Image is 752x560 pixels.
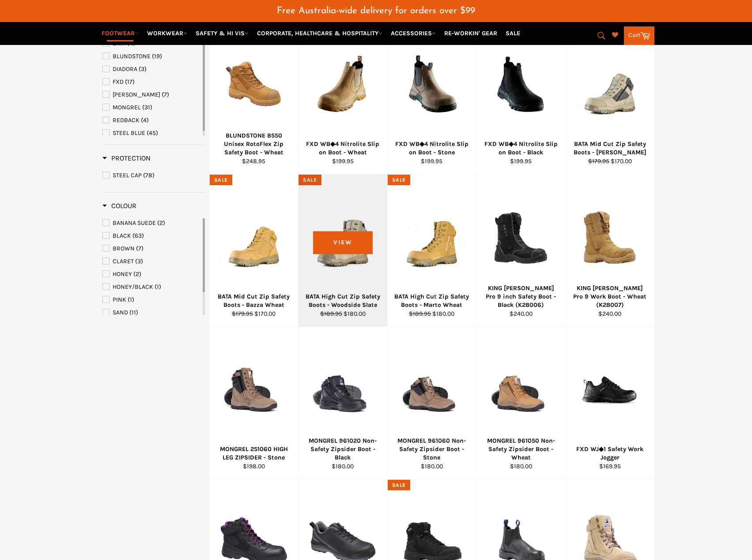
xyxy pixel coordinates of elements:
[102,231,201,241] a: BLACK
[132,232,144,239] span: (63)
[298,22,387,175] a: FXD WB◆4 Nitrolite Slip on Boot - WheatFXD WB◆4 Nitrolite Slip on Boot - Wheat$199.95
[113,309,128,316] span: SAND
[152,52,162,60] span: (19)
[102,64,201,74] a: DIADORA
[143,172,155,179] span: (78)
[113,52,151,60] span: BLUNDSTONE
[571,445,649,462] div: FXD WJ◆1 Safety Work Jogger
[571,284,649,310] div: KING [PERSON_NAME] Pro 9 Work Boot - Wheat (K28007)
[136,245,144,252] span: (7)
[155,283,161,291] span: (1)
[393,292,471,310] div: BATA High Cut Zip Safety Boots - Marto Wheat
[298,175,387,327] a: BATA High Cut Zip Safety Boots - Woodside SlateBATA High Cut Zip Safety Boots - Woodside Slate$18...
[565,175,654,327] a: KING GEE Bennu Pro 9 Work Boot - Wheat (K28007)KING [PERSON_NAME] Pro 9 Work Boot - Wheat (K28007...
[113,40,126,47] span: BATA
[393,140,471,157] div: FXD WB◆4 Nitrolite Slip on Boot - Stone
[387,327,476,480] a: MONGREL 961060 Non-Safety Zipsider Boot - StoneMONGREL 961060 Non-Safety Zipsider Boot - Stone$18...
[102,154,151,163] h3: Protection
[192,26,252,41] a: SAFETY & HI VIS
[113,296,126,303] span: PINK
[304,437,382,462] div: MONGREL 961020 Non-Safety Zipsider Boot - Black
[162,91,169,98] span: (7)
[113,232,131,239] span: BLACK
[393,437,471,462] div: MONGREL 961060 Non-Safety Zipsider Boot - Stone
[102,308,201,317] a: SAND
[102,116,201,125] a: REDBACK
[476,327,565,480] a: MONGREL 961050 Non-Safety Zipsider Boot - WheatMONGREL 961050 Non-Safety Zipsider Boot - Wheat$18...
[113,129,145,137] span: STEEL BLUE
[102,269,201,279] a: HONEY
[125,78,135,86] span: (17)
[113,283,153,291] span: HONEY/BLACK
[387,22,476,175] a: FXD WB◆4 Nitrolite Slip on Boot - StoneFXD WB◆4 Nitrolite Slip on Boot - Stone$199.95
[298,327,387,480] a: MONGREL 961020 Non-Safety Zipsider Boot - BlackMONGREL 961020 Non-Safety Zipsider Boot - Black$18...
[147,129,158,137] span: (45)
[102,103,201,112] a: MONGREL
[387,26,439,41] a: ACCESSORIES
[476,175,565,327] a: KING GEE Bennu Pro 9 inch Safety Boot - Black (K28006)KING [PERSON_NAME] Pro 9 inch Safety Boot -...
[133,270,141,278] span: (2)
[102,282,201,292] a: HONEY/BLACK
[113,270,132,278] span: HONEY
[209,22,299,175] a: BLUNDSTONE 8550 Unisex RotoFlex Zip Safety Boot - WheatBLUNDSTONE 8550 Unisex RotoFlex Zip Safety...
[565,327,654,480] a: FXD WJ◆1 Safety Work JoggerFXD WJ◆1 Safety Work Jogger$169.95
[102,90,201,100] a: MACK
[127,40,135,47] span: (4)
[215,445,293,462] div: MONGREL 251060 HIGH LEG ZIPSIDER - Stone
[102,171,205,180] a: STEEL CAP
[102,52,201,61] a: BLUNDSTONE
[113,116,140,124] span: REDBACK
[102,218,201,228] a: BANANA SUEDE
[253,26,386,41] a: CORPORATE, HEALTHCARE & HOSPITALITY
[571,140,649,157] div: BATA Mid Cut Zip Safety Boots - [PERSON_NAME]
[482,140,560,157] div: FXD WB◆4 Nitrolite Slip on Boot - Black
[113,91,160,98] span: [PERSON_NAME]
[157,219,165,227] span: (2)
[102,77,201,87] a: FXD
[304,292,382,310] div: BATA High Cut Zip Safety Boots - Woodside Slate
[141,116,149,124] span: (4)
[113,172,142,179] span: STEEL CAP
[113,258,134,265] span: CLARET
[102,128,201,138] a: STEEL BLUE
[215,292,293,310] div: BATA Mid Cut Zip Safety Boots - Bazza Wheat
[209,175,299,327] a: BATA Mid Cut Zip Safety Boots - Bazza WheatBATA Mid Cut Zip Safety Boots - Bazza Wheat$179.95 $17...
[113,65,137,73] span: DIADORA
[277,6,475,15] span: Free Australia-wide delivery for orders over $99
[102,202,136,210] h3: Colour
[113,104,141,111] span: MONGREL
[102,295,201,305] a: PINK
[142,104,152,111] span: (31)
[113,219,156,227] span: BANANA SUEDE
[144,26,191,41] a: WORKWEAR
[476,22,565,175] a: FXD WB◆4 Nitrolite Slip on Boot - BlackFXD WB◆4 Nitrolite Slip on Boot - Black$199.95
[387,175,476,327] a: BATA High Cut Zip Safety Boots - Marto WheatBATA High Cut Zip Safety Boots - Marto Wheat$189.95 $...
[304,140,382,157] div: FXD WB◆4 Nitrolite Slip on Boot - Wheat
[441,26,501,41] a: RE-WORKIN' GEAR
[135,258,143,265] span: (3)
[113,245,135,252] span: BROWN
[624,26,654,45] a: Cart
[102,244,201,254] a: BROWN
[129,309,138,316] span: (11)
[209,327,299,480] a: MONGREL 251060 HIGH LEG ZIPSIDER - StoneMONGREL 251060 HIGH LEG ZIPSIDER - Stone$198.00
[215,131,293,157] div: BLUNDSTONE 8550 Unisex RotoFlex Zip Safety Boot - Wheat
[482,437,560,462] div: MONGREL 961050 Non-Safety Zipsider Boot - Wheat
[98,26,142,41] a: FOOTWEAR
[482,284,560,310] div: KING [PERSON_NAME] Pro 9 inch Safety Boot - Black (K28006)
[102,202,136,210] span: Colour
[502,26,524,41] a: SALE
[128,296,134,303] span: (1)
[565,22,654,175] a: BATA Mid Cut Zip Safety Boots - Roy SlateBATA Mid Cut Zip Safety Boots - [PERSON_NAME]$179.95 $17...
[102,257,201,266] a: CLARET
[113,78,124,86] span: FXD
[139,65,147,73] span: (3)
